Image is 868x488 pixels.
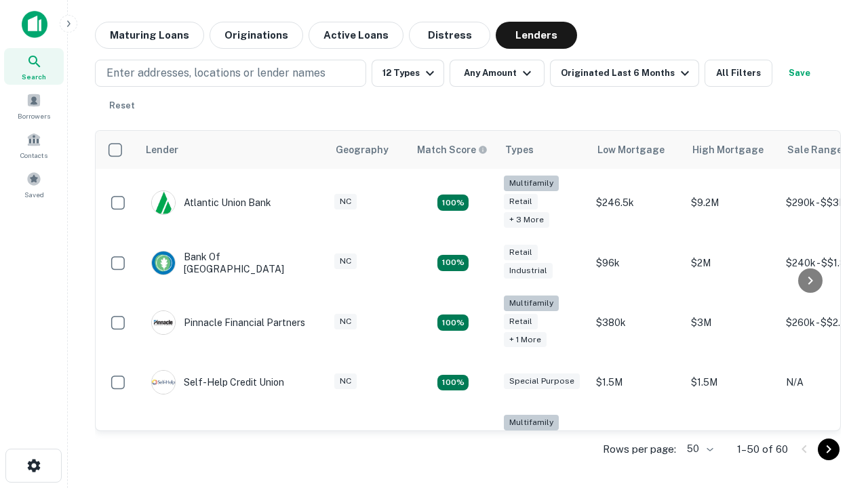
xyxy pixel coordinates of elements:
[18,110,50,121] span: Borrowers
[309,22,403,49] button: Active Loans
[684,289,779,357] td: $3M
[504,176,559,191] div: Multifamily
[437,255,469,271] div: Matching Properties: 15, hasApolloMatch: undefined
[100,92,144,119] button: Reset
[151,310,305,335] div: Pinnacle Financial Partners
[4,166,64,203] a: Saved
[504,332,547,348] div: + 1 more
[497,131,589,169] th: Types
[684,169,779,237] td: $9.2M
[151,251,314,275] div: Bank Of [GEOGRAPHIC_DATA]
[334,314,357,329] div: NC
[496,22,577,49] button: Lenders
[800,380,868,445] iframe: Chat Widget
[589,169,684,237] td: $246.5k
[505,142,534,158] div: Types
[106,65,325,81] p: Enter addresses, locations or lender names
[24,189,44,200] span: Saved
[684,408,779,476] td: $3.2M
[561,65,693,81] div: Originated Last 6 Months
[437,314,469,331] div: Matching Properties: 17, hasApolloMatch: undefined
[504,296,559,311] div: Multifamily
[138,131,328,169] th: Lender
[778,60,821,87] button: Save your search to get updates of matches that match your search criteria.
[210,22,303,49] button: Originations
[152,191,175,214] img: picture
[22,71,46,82] span: Search
[334,373,357,389] div: NC
[692,142,764,158] div: High Mortgage
[336,142,389,158] div: Geography
[589,357,684,408] td: $1.5M
[334,253,357,269] div: NC
[372,60,444,87] button: 12 Types
[504,194,538,209] div: Retail
[589,131,684,169] th: Low Mortgage
[682,439,715,459] div: 50
[151,370,284,394] div: Self-help Credit Union
[152,371,175,394] img: picture
[787,142,842,158] div: Sale Range
[504,212,549,228] div: + 3 more
[818,439,840,460] button: Go to next page
[737,441,788,457] p: 1–50 of 60
[334,194,357,209] div: NC
[550,60,699,87] button: Originated Last 6 Months
[4,48,64,85] a: Search
[684,131,779,169] th: High Mortgage
[597,142,665,158] div: Low Mortgage
[95,22,204,49] button: Maturing Loans
[684,237,779,289] td: $2M
[504,415,559,430] div: Multifamily
[589,237,684,289] td: $96k
[589,289,684,357] td: $380k
[417,142,485,157] h6: Match Score
[152,311,175,334] img: picture
[146,142,178,158] div: Lender
[95,60,366,87] button: Enter addresses, locations or lender names
[504,314,538,329] div: Retail
[151,190,271,215] div: Atlantic Union Bank
[328,131,409,169] th: Geography
[504,373,580,389] div: Special Purpose
[504,263,553,279] div: Industrial
[603,441,676,457] p: Rows per page:
[705,60,772,87] button: All Filters
[151,430,261,455] div: The Fidelity Bank
[409,131,497,169] th: Capitalize uses an advanced AI algorithm to match your search with the best lender. The match sco...
[4,127,64,163] a: Contacts
[437,375,469,391] div: Matching Properties: 11, hasApolloMatch: undefined
[684,357,779,408] td: $1.5M
[504,245,538,260] div: Retail
[152,251,175,274] img: picture
[589,408,684,476] td: $246k
[437,195,469,211] div: Matching Properties: 10, hasApolloMatch: undefined
[450,60,545,87] button: Any Amount
[22,11,47,38] img: capitalize-icon.png
[4,87,64,124] a: Borrowers
[417,142,488,157] div: Capitalize uses an advanced AI algorithm to match your search with the best lender. The match sco...
[409,22,490,49] button: Distress
[20,150,47,161] span: Contacts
